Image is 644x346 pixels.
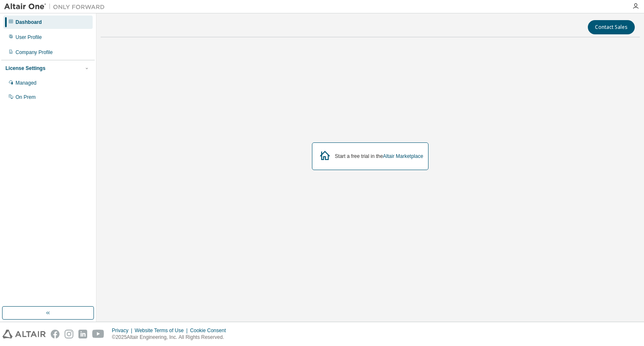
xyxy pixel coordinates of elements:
[16,80,36,86] div: Managed
[16,19,42,26] div: Dashboard
[78,330,87,338] img: linkedin.svg
[92,330,104,338] img: youtube.svg
[5,65,45,72] div: License Settings
[190,327,231,334] div: Cookie Consent
[3,330,46,338] img: altair_logo.svg
[51,330,60,338] img: facebook.svg
[16,94,36,101] div: On Prem
[335,153,423,160] div: Start a free trial in the
[4,3,109,11] img: Altair One
[65,330,73,338] img: instagram.svg
[383,153,423,159] a: Altair Marketplace
[112,334,231,341] p: © 2025 Altair Engineering, Inc. All Rights Reserved.
[16,34,42,41] div: User Profile
[588,20,635,34] button: Contact Sales
[135,327,190,334] div: Website Terms of Use
[16,49,53,56] div: Company Profile
[112,327,135,334] div: Privacy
